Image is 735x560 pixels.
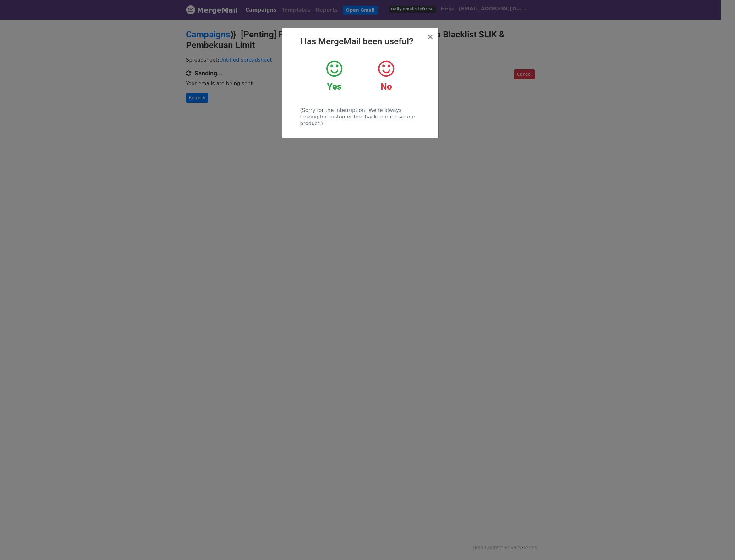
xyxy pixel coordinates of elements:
[427,32,433,41] span: ×
[287,36,433,47] h2: Has MergeMail been useful?
[300,107,420,127] p: (Sorry for the interruption! We're always looking for customer feedback to improve our product.)
[313,59,356,92] a: Yes
[365,59,407,92] a: No
[427,33,433,41] button: Close
[327,81,341,92] strong: Yes
[381,81,392,92] strong: No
